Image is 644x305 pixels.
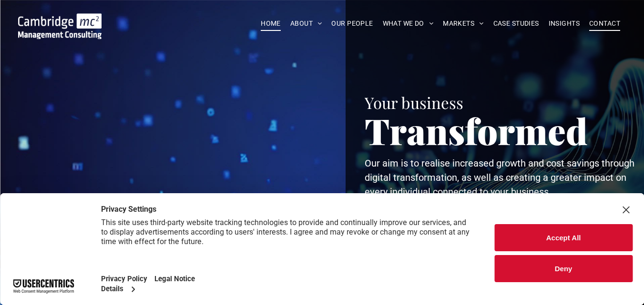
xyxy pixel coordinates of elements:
a: OUR PEOPLE [327,16,378,31]
span: Our aim is to realise increased growth and cost savings through digital transformation, as well a... [365,157,634,197]
a: MARKETS [438,16,488,31]
span: Your business [365,92,463,113]
a: HOME [256,16,286,31]
a: INSIGHTS [544,16,584,31]
a: WHAT WE DO [378,16,439,31]
span: Transformed [365,107,588,154]
a: Your Business Transformed | Cambridge Management Consulting [18,15,102,25]
a: ABOUT [286,16,327,31]
img: Go to Homepage [18,13,102,39]
span: CONTACT [589,16,620,31]
a: CASE STUDIES [489,16,544,31]
a: CONTACT [584,16,625,31]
